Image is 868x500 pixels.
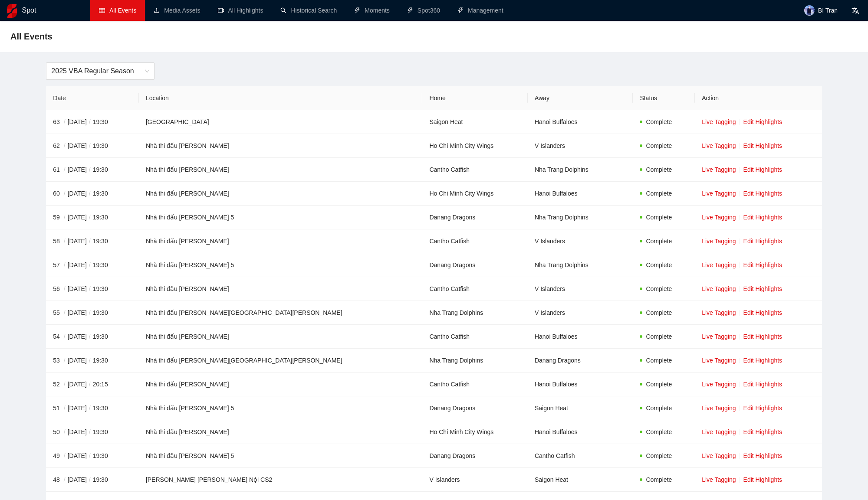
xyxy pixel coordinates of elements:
[702,428,736,435] a: Live Tagging
[10,29,53,43] span: All Events
[87,142,93,149] span: /
[528,182,633,206] td: Hanoi Buffaloes
[528,158,633,182] td: Nha Trang Dolphins
[422,86,527,110] th: Home
[702,309,736,316] a: Live Tagging
[62,405,68,412] span: /
[87,285,93,292] span: /
[646,428,672,435] span: Complete
[743,142,783,149] a: Edit Highlights
[354,7,390,14] a: thunderboltMoments
[87,238,93,245] span: /
[139,86,423,110] th: Location
[528,349,633,373] td: Danang Dragons
[46,110,139,134] td: 63 [DATE] 19:30
[702,142,736,149] a: Live Tagging
[743,118,783,125] a: Edit Highlights
[46,134,139,158] td: 62 [DATE] 19:30
[646,333,672,340] span: Complete
[702,357,736,364] a: Live Tagging
[139,373,423,396] td: Nhà thi đấu [PERSON_NAME]
[46,229,139,253] td: 58 [DATE] 19:30
[646,452,672,459] span: Complete
[62,381,68,388] span: /
[422,158,527,182] td: Cantho Catfish
[87,357,93,364] span: /
[646,285,672,292] span: Complete
[695,86,822,110] th: Action
[87,166,93,173] span: /
[646,118,672,125] span: Complete
[702,238,736,245] a: Live Tagging
[743,405,783,412] a: Edit Highlights
[528,134,633,158] td: V Islanders
[62,214,68,221] span: /
[62,285,68,292] span: /
[46,86,139,110] th: Date
[646,309,672,316] span: Complete
[46,182,139,206] td: 60 [DATE] 19:30
[62,118,68,125] span: /
[528,229,633,253] td: V Islanders
[743,261,783,268] a: Edit Highlights
[46,206,139,229] td: 59 [DATE] 19:30
[87,476,93,483] span: /
[87,428,93,435] span: /
[422,229,527,253] td: Cantho Catfish
[87,381,93,388] span: /
[62,428,68,435] span: /
[422,468,527,492] td: V Islanders
[62,190,68,197] span: /
[62,452,68,459] span: /
[139,158,423,182] td: Nhà thi đấu [PERSON_NAME]
[422,373,527,396] td: Cantho Catfish
[528,253,633,277] td: Nha Trang Dolphins
[46,301,139,325] td: 55 [DATE] 19:30
[743,381,783,388] a: Edit Highlights
[46,373,139,396] td: 52 [DATE] 20:15
[646,166,672,173] span: Complete
[139,325,423,349] td: Nhà thi đấu [PERSON_NAME]
[528,396,633,420] td: Saigon Heat
[62,238,68,245] span: /
[528,325,633,349] td: Hanoi Buffaloes
[743,333,783,340] a: Edit Highlights
[528,444,633,468] td: Cantho Catfish
[528,420,633,444] td: Hanoi Buffaloes
[154,7,200,14] a: uploadMedia Assets
[62,142,68,149] span: /
[62,476,68,483] span: /
[528,373,633,396] td: Hanoi Buffaloes
[139,301,423,325] td: Nhà thi đấu [PERSON_NAME][GEOGRAPHIC_DATA][PERSON_NAME]
[139,253,423,277] td: Nhà thi đấu [PERSON_NAME] 5
[87,214,93,221] span: /
[528,110,633,134] td: Hanoi Buffaloes
[422,301,527,325] td: Nha Trang Dolphins
[62,261,68,268] span: /
[528,86,633,110] th: Away
[51,63,149,79] span: 2025 VBA Regular Season
[407,7,440,14] a: thunderboltSpot360
[46,253,139,277] td: 57 [DATE] 19:30
[646,190,672,197] span: Complete
[743,357,783,364] a: Edit Highlights
[422,396,527,420] td: Danang Dragons
[62,357,68,364] span: /
[646,214,672,221] span: Complete
[139,277,423,301] td: Nhà thi đấu [PERSON_NAME]
[46,349,139,373] td: 53 [DATE] 19:30
[139,349,423,373] td: Nhà thi đấu [PERSON_NAME][GEOGRAPHIC_DATA][PERSON_NAME]
[702,476,736,483] a: Live Tagging
[702,333,736,340] a: Live Tagging
[646,238,672,245] span: Complete
[422,277,527,301] td: Cantho Catfish
[139,396,423,420] td: Nhà thi đấu [PERSON_NAME] 5
[422,253,527,277] td: Danang Dragons
[528,206,633,229] td: Nha Trang Dolphins
[702,166,736,173] a: Live Tagging
[422,206,527,229] td: Danang Dragons
[139,468,423,492] td: [PERSON_NAME] [PERSON_NAME] Nội CS2
[702,381,736,388] a: Live Tagging
[422,420,527,444] td: Ho Chi Minh City Wings
[99,7,105,13] span: table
